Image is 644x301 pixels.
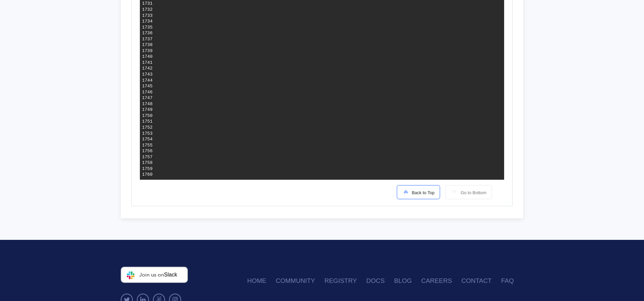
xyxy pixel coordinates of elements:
div: 1754 [142,136,153,142]
div: 1742 [142,66,153,72]
a: Registry [324,273,366,289]
button: Go to Bottom [445,185,492,199]
div: 1748 [142,101,153,107]
a: Join us onSlack [121,267,188,283]
div: 1736 [142,30,153,36]
a: Careers [421,273,462,289]
img: scroll-to-icon-light-gray.svg [451,188,458,195]
div: 1752 [142,125,153,131]
a: Home [247,273,276,289]
div: 1741 [142,60,153,66]
div: 1760 [142,172,153,178]
a: Contact [462,273,501,289]
div: 1758 [142,160,153,166]
div: 1753 [142,131,153,137]
div: 1737 [142,36,153,42]
div: 1755 [142,142,153,148]
span: Slack [164,272,177,277]
div: 1745 [142,83,153,89]
div: 1744 [142,78,153,84]
div: 1743 [142,72,153,78]
a: FAQ [501,273,523,289]
div: 1746 [142,89,153,95]
a: Blog [394,273,421,289]
div: 1733 [142,13,153,19]
div: 1731 [142,1,153,7]
div: 1757 [142,154,153,160]
div: 1751 [142,119,153,125]
div: 1732 [142,7,153,13]
div: 1759 [142,166,153,172]
div: 1747 [142,95,153,101]
div: 1735 [142,25,153,31]
div: 1739 [142,48,153,54]
a: Community [276,273,324,289]
div: 1738 [142,42,153,48]
img: scroll-to-icon.svg [402,188,409,195]
span: Back to Top [409,190,435,195]
span: Go to Bottom [458,190,486,195]
div: 1734 [142,18,153,25]
div: 1756 [142,148,153,154]
button: Back to Top [397,185,440,199]
div: 1740 [142,54,153,60]
div: 1750 [142,113,153,119]
div: 1749 [142,107,153,113]
a: Docs [366,273,394,289]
